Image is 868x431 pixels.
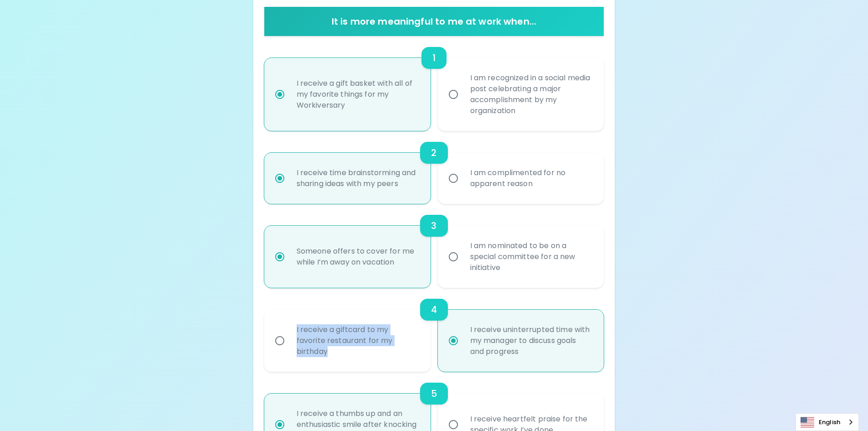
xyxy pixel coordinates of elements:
div: choice-group-check [264,131,604,204]
h6: 5 [431,386,437,401]
div: I am recognized in a social media post celebrating a major accomplishment by my organization [463,62,599,127]
aside: Language selected: English [796,413,859,431]
div: Language [796,413,859,431]
h6: 4 [431,302,437,317]
div: I receive a giftcard to my favorite restaurant for my birthday [289,313,426,368]
h6: 3 [431,218,437,233]
div: Someone offers to cover for me while I’m away on vacation [289,235,426,279]
h6: 1 [432,51,436,65]
a: English [796,414,858,431]
div: choice-group-check [264,204,604,288]
div: choice-group-check [264,288,604,372]
h6: 2 [431,145,437,160]
div: choice-group-check [264,36,604,131]
div: I receive a gift basket with all of my favorite things for my Workiversary [289,67,426,122]
h6: It is more meaningful to me at work when... [268,14,601,29]
div: I receive uninterrupted time with my manager to discuss goals and progress [463,313,599,368]
div: I receive time brainstorming and sharing ideas with my peers [289,156,426,200]
div: I am nominated to be on a special committee for a new initiative [463,229,599,284]
div: I am complimented for no apparent reason [463,156,599,200]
